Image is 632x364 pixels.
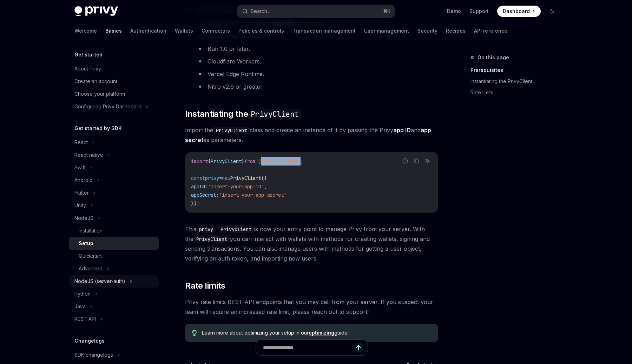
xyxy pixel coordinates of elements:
span: const [191,175,205,181]
div: Android [74,176,93,184]
div: NodeJS (server-auth) [74,277,125,285]
span: On this page [478,53,509,62]
code: PrivyClient [218,225,254,233]
span: 'insert-your-app-id' [208,183,264,190]
div: Create an account [74,77,117,86]
li: Cloudflare Workers. [196,56,438,66]
li: Bun 1.0 or later. [196,44,438,54]
span: = [219,175,222,181]
span: ; [301,158,303,164]
a: Wallets [175,22,193,39]
span: Import the class and create an instance of it by passing the Privy and as parameters. [185,125,438,145]
span: }); [191,200,199,207]
h5: Get started by SDK [74,124,122,133]
a: optimizing [309,330,334,336]
span: ⌘ K [383,8,390,14]
a: Authentication [130,22,166,39]
a: Basics [105,22,122,39]
svg: Tip [192,330,197,336]
button: Send message [354,343,363,352]
a: Transaction management [292,22,356,39]
a: Create an account [69,75,159,88]
div: React native [74,151,103,159]
div: SDK changelogs [74,351,113,359]
div: About Privy [74,65,101,73]
a: Setup [69,237,159,250]
a: User management [364,22,409,39]
button: Ask AI [423,156,432,166]
button: Search...⌘K [237,5,395,18]
span: appId: [191,183,208,190]
a: Demo [447,8,461,15]
div: Search... [251,7,270,15]
a: API reference [474,22,507,39]
span: ({ [261,175,267,181]
a: Policies & controls [238,22,284,39]
div: Flutter [74,189,89,197]
span: 'insert-your-app-secret' [219,192,287,198]
div: Unity [74,201,86,210]
span: Rate limits [185,280,225,291]
span: { [208,158,211,164]
h5: Get started [74,50,103,59]
a: Support [469,8,489,15]
div: Python [74,290,91,298]
span: Instantiating the [185,108,301,120]
div: NodeJS [74,214,93,222]
span: Learn more about optimizing your setup in our guide! [202,329,431,336]
code: privy [196,225,216,233]
div: Java [74,302,86,311]
a: Quickstart [69,250,159,262]
div: Configuring Privy Dashboard [74,102,141,111]
code: PrivyClient [248,109,301,120]
div: Advanced [79,264,103,273]
span: Privy rate limits REST API endpoints that you may call from your server. If you suspect your team... [185,297,438,317]
span: import [191,158,208,164]
a: Prerequisites [470,65,563,76]
span: appSecret: [191,192,219,198]
code: PrivyClient [193,235,230,243]
li: Nitro v2.6 or greater. [196,82,438,92]
strong: app ID [393,127,411,134]
li: Vercel Edge Runtime. [196,69,438,79]
span: privy [205,175,219,181]
button: Report incorrect code [401,156,410,166]
button: Copy the contents from the code block [412,156,421,166]
a: Connectors [202,22,230,39]
code: PrivyClient [213,127,250,134]
div: Installation [79,227,103,235]
span: from [244,158,256,164]
span: , [264,183,267,190]
a: About Privy [69,62,159,75]
div: REST API [74,315,96,323]
span: new [222,175,230,181]
span: PrivyClient [211,158,242,164]
a: Rate limits [470,87,563,98]
span: '@privy-io/node' [256,158,301,164]
a: Recipes [446,22,466,39]
div: Swift [74,163,86,172]
a: Installation [69,224,159,237]
h5: Changelogs [74,337,105,345]
a: Welcome [74,22,97,39]
li: The following runtimes are supported: [185,5,438,92]
div: Setup [79,239,93,248]
a: Dashboard [497,6,541,17]
a: Choose your platform [69,88,159,100]
span: Dashboard [503,8,530,15]
span: } [242,158,244,164]
span: PrivyClient [230,175,261,181]
img: dark logo [74,6,118,16]
button: Toggle dark mode [546,6,558,17]
div: Choose your platform [74,90,125,98]
div: Quickstart [79,252,102,260]
a: Instantiating the PrivyClient [470,76,563,87]
a: Security [417,22,437,39]
span: This is now your entry point to manage Privy from your server. With the you can interact with wal... [185,224,438,263]
div: React [74,138,88,147]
